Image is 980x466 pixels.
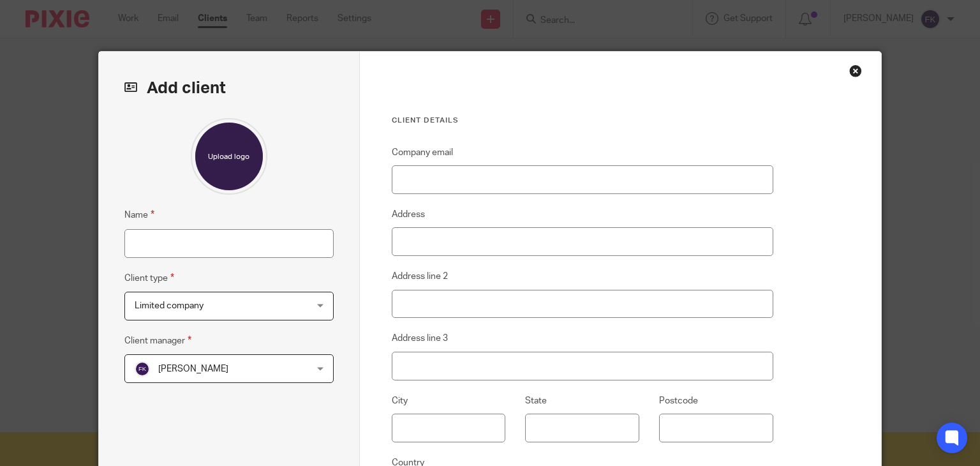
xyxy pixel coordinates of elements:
[124,77,334,99] h2: Add client
[849,64,862,77] div: Close this dialog window
[158,365,228,373] span: [PERSON_NAME]
[392,332,448,345] label: Address line 3
[525,395,547,407] label: State
[124,333,191,348] label: Client manager
[659,395,698,407] label: Postcode
[392,395,408,407] label: City
[135,361,150,377] img: svg%3E
[392,208,425,221] label: Address
[392,146,453,159] label: Company email
[124,207,154,222] label: Name
[124,271,174,285] label: Client type
[135,301,204,310] span: Limited company
[392,270,448,283] label: Address line 2
[392,116,773,126] h3: Client details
